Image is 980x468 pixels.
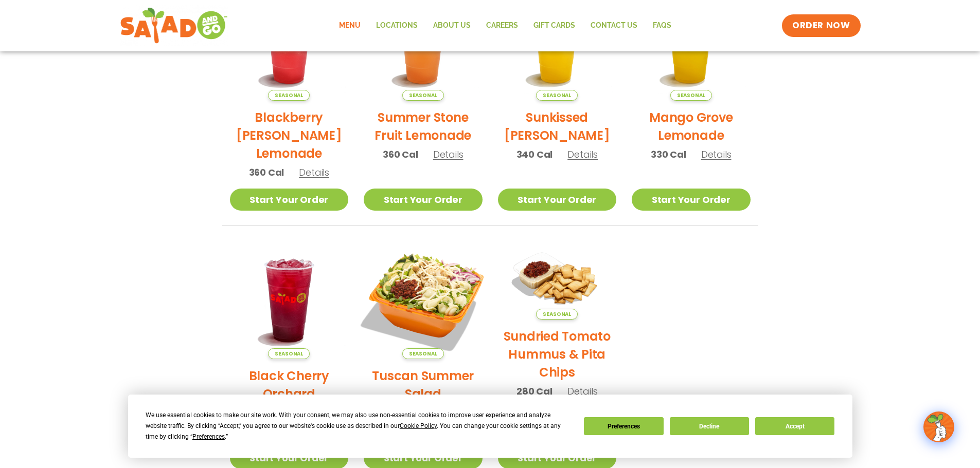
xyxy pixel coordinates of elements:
h2: Sunkissed [PERSON_NAME] [498,108,617,144]
div: We use essential cookies to make our site work. With your consent, we may also use non-essential ... [146,410,572,442]
span: Details [567,385,598,398]
span: Seasonal [268,90,310,101]
img: wpChatIcon [924,413,953,441]
img: new-SAG-logo-768×292 [120,5,228,46]
a: Menu [331,14,368,38]
h2: Black Cherry Orchard Lemonade [230,367,349,421]
div: Cookie Consent Prompt [128,395,852,458]
span: 360 Cal [249,165,284,179]
a: Start Your Order [632,189,751,211]
h2: Tuscan Summer Salad [364,367,483,403]
span: ORDER NOW [792,20,850,32]
a: FAQs [645,14,679,38]
span: Preferences [192,433,225,440]
img: Product photo for Black Cherry Orchard Lemonade [230,241,349,360]
span: 330 Cal [651,147,686,161]
button: Accept [755,417,834,435]
a: ORDER NOW [782,14,860,37]
a: Start Your Order [498,189,617,211]
span: Cookie Policy [400,422,437,429]
span: Details [567,148,598,161]
a: Contact Us [583,14,645,38]
img: Product photo for Sundried Tomato Hummus & Pita Chips [498,241,617,320]
span: 280 Cal [516,384,553,398]
span: Seasonal [536,309,578,320]
span: Seasonal [670,90,712,101]
button: Preferences [584,417,663,435]
span: Seasonal [402,90,444,101]
span: 360 Cal [383,147,418,161]
a: Careers [478,14,526,38]
a: Locations [368,14,425,38]
h2: Sundried Tomato Hummus & Pita Chips [498,327,617,381]
h2: Blackberry [PERSON_NAME] Lemonade [230,108,349,162]
h2: Mango Grove Lemonade [632,108,751,144]
h2: Summer Stone Fruit Lemonade [364,108,483,144]
span: Details [701,148,732,161]
span: Details [433,148,464,161]
a: About Us [425,14,478,38]
span: Seasonal [536,90,578,101]
button: Decline [670,417,749,435]
span: Seasonal [402,348,444,359]
span: Seasonal [268,348,310,359]
img: Product photo for Tuscan Summer Salad [353,230,493,369]
a: Start Your Order [230,189,349,211]
a: Start Your Order [364,189,483,211]
nav: Menu [331,14,679,38]
span: Details [299,166,329,179]
span: 340 Cal [516,147,553,161]
a: GIFT CARDS [526,14,583,38]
